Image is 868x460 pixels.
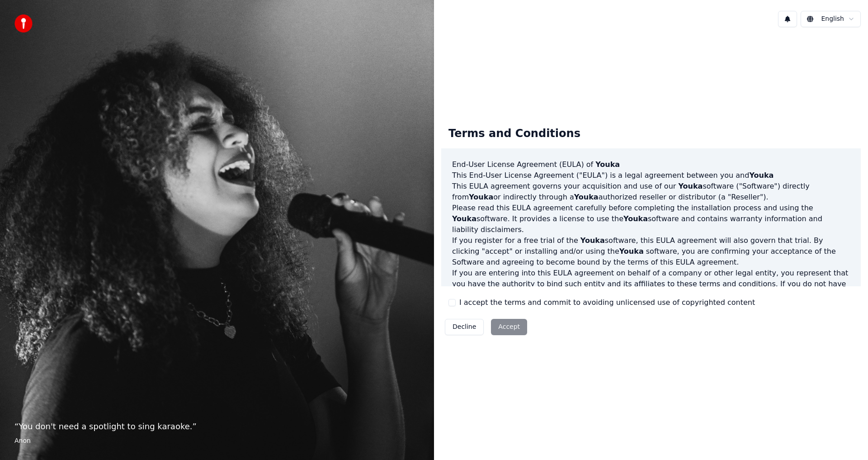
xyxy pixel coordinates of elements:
[459,297,755,308] label: I accept the terms and commit to avoiding unlicensed use of copyrighted content
[619,247,644,256] span: Youka
[580,236,605,245] span: Youka
[452,159,850,170] h3: End-User License Agreement (EULA) of
[14,14,33,33] img: youka
[574,193,599,201] span: Youka
[14,436,420,446] footer: Anon
[452,268,850,311] p: If you are entering into this EULA agreement on behalf of a company or other legal entity, you re...
[445,319,484,335] button: Decline
[749,171,774,180] span: Youka
[595,160,620,169] span: Youka
[678,182,703,190] span: Youka
[441,119,588,148] div: Terms and Conditions
[452,214,476,223] span: Youka
[14,420,420,433] p: “ You don't need a spotlight to sing karaoke. ”
[452,203,850,235] p: Please read this EULA agreement carefully before completing the installation process and using th...
[452,181,850,203] p: This EULA agreement governs your acquisition and use of our software ("Software") directly from o...
[623,214,648,223] span: Youka
[452,235,850,268] p: If you register for a free trial of the software, this EULA agreement will also govern that trial...
[469,193,493,201] span: Youka
[452,170,850,181] p: This End-User License Agreement ("EULA") is a legal agreement between you and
